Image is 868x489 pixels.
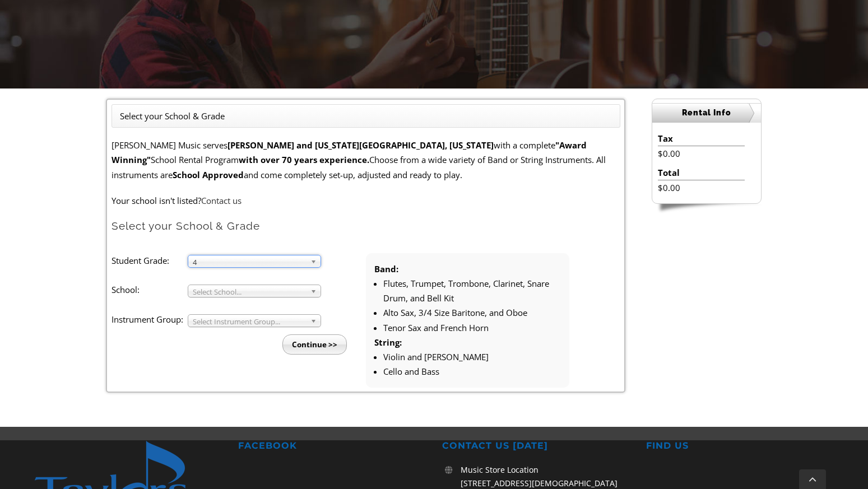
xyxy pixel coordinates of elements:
[658,146,745,161] li: $0.00
[112,253,188,268] label: Student Grade:
[193,315,306,328] span: Select Instrument Group...
[193,285,306,299] span: Select School...
[238,440,426,452] h2: FACEBOOK
[112,312,188,327] label: Instrument Group:
[383,350,561,364] li: Violin and [PERSON_NAME]
[374,263,398,274] strong: Band:
[239,154,369,165] strong: with over 70 years experience.
[646,440,834,452] h2: FIND US
[658,131,745,146] li: Tax
[652,204,762,214] img: sidebar-footer.png
[383,305,561,320] li: Alto Sax, 3/4 Size Baritone, and Oboe
[383,320,561,335] li: Tenor Sax and French Horn
[193,255,306,269] span: 4
[658,180,745,195] li: $0.00
[658,165,745,180] li: Total
[120,109,225,123] li: Select your School & Grade
[228,139,494,151] strong: [PERSON_NAME] and [US_STATE][GEOGRAPHIC_DATA], [US_STATE]
[652,103,761,123] h2: Rental Info
[282,334,347,355] input: Continue >>
[442,440,630,452] h2: CONTACT US [DATE]
[112,282,188,297] label: School:
[383,364,561,379] li: Cello and Bass
[173,169,244,180] strong: School Approved
[201,195,242,206] a: Contact us
[374,337,402,348] strong: String:
[112,138,620,182] p: [PERSON_NAME] Music serves with a complete School Rental Program Choose from a wide variety of Ba...
[112,219,620,233] h2: Select your School & Grade
[383,276,561,306] li: Flutes, Trumpet, Trombone, Clarinet, Snare Drum, and Bell Kit
[112,193,620,208] p: Your school isn't listed?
